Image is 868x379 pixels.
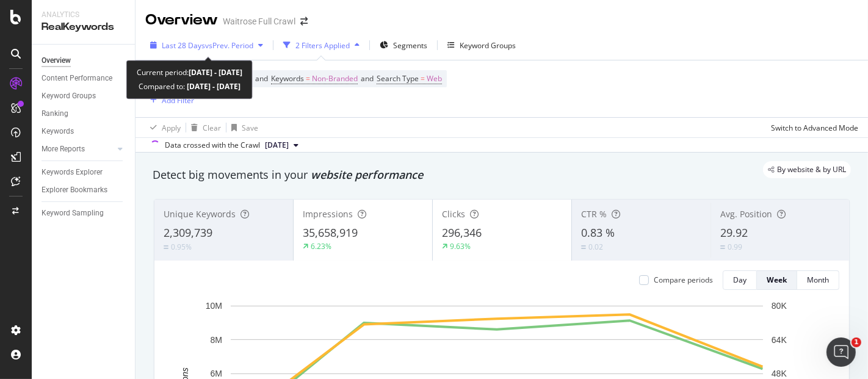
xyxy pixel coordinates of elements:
[42,54,71,67] div: Overview
[421,73,425,84] span: =
[42,107,68,120] div: Ranking
[443,35,521,55] button: Keyword Groups
[757,270,797,290] button: Week
[588,242,603,252] div: 0.02
[581,245,586,249] img: Equal
[260,138,303,153] button: [DATE]
[137,66,242,80] div: Current period:
[295,40,350,51] div: 2 Filters Applied
[186,118,221,137] button: Clear
[720,208,772,220] span: Avg. Position
[654,275,713,285] div: Compare periods
[242,123,258,133] div: Save
[312,70,358,87] span: Non-Branded
[211,369,222,378] text: 6M
[442,225,482,240] span: 296,346
[185,82,241,92] b: [DATE] - [DATE]
[203,123,221,133] div: Clear
[164,208,236,220] span: Unique Keywords
[265,140,289,151] span: 2025 Aug. 9th
[377,73,419,84] span: Search Type
[255,73,268,84] span: and
[226,118,258,137] button: Save
[145,35,268,55] button: Last 28 DaysvsPrev. Period
[772,301,787,311] text: 80K
[42,125,126,138] a: Keywords
[42,184,107,197] div: Explorer Bookmarks
[723,270,757,290] button: Day
[139,80,241,94] div: Compared to:
[211,335,222,345] text: 8M
[767,275,787,285] div: Week
[303,225,358,240] span: 35,658,919
[763,161,851,178] div: legacy label
[42,184,126,197] a: Explorer Bookmarks
[42,125,74,138] div: Keywords
[766,118,858,137] button: Switch to Advanced Mode
[772,335,787,345] text: 64K
[165,140,260,151] div: Data crossed with the Crawl
[189,68,242,78] b: [DATE] - [DATE]
[361,73,374,84] span: and
[300,17,308,26] div: arrow-right-arrow-left
[42,90,126,103] a: Keyword Groups
[164,245,168,249] img: Equal
[581,225,615,240] span: 0.83 %
[777,166,846,173] span: By website & by URL
[42,166,103,179] div: Keywords Explorer
[42,207,104,220] div: Keyword Sampling
[162,123,181,133] div: Apply
[427,70,442,87] span: Web
[42,166,126,179] a: Keywords Explorer
[728,242,742,252] div: 0.99
[303,208,353,220] span: Impressions
[807,275,829,285] div: Month
[733,275,747,285] div: Day
[772,369,787,378] text: 48K
[42,72,112,85] div: Content Performance
[145,10,218,31] div: Overview
[278,35,364,55] button: 2 Filters Applied
[42,72,126,85] a: Content Performance
[42,107,126,120] a: Ranking
[797,270,839,290] button: Month
[42,54,126,67] a: Overview
[460,40,516,51] div: Keyword Groups
[162,95,194,106] div: Add Filter
[720,225,748,240] span: 29.92
[306,73,310,84] span: =
[450,241,471,251] div: 9.63%
[206,301,222,311] text: 10M
[393,40,427,51] span: Segments
[771,123,858,133] div: Switch to Advanced Mode
[171,242,192,252] div: 0.95%
[720,245,725,249] img: Equal
[42,207,126,220] a: Keyword Sampling
[826,337,856,367] iframe: Intercom live chat
[162,40,205,51] span: Last 28 Days
[42,10,125,20] div: Analytics
[42,90,96,103] div: Keyword Groups
[311,241,331,251] div: 6.23%
[42,143,114,156] a: More Reports
[271,73,304,84] span: Keywords
[223,15,295,27] div: Waitrose Full Crawl
[852,337,861,347] span: 1
[205,40,253,51] span: vs Prev. Period
[164,225,212,240] span: 2,309,739
[42,143,85,156] div: More Reports
[42,20,125,34] div: RealKeywords
[375,35,432,55] button: Segments
[145,118,181,137] button: Apply
[442,208,465,220] span: Clicks
[145,93,194,107] button: Add Filter
[581,208,607,220] span: CTR %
